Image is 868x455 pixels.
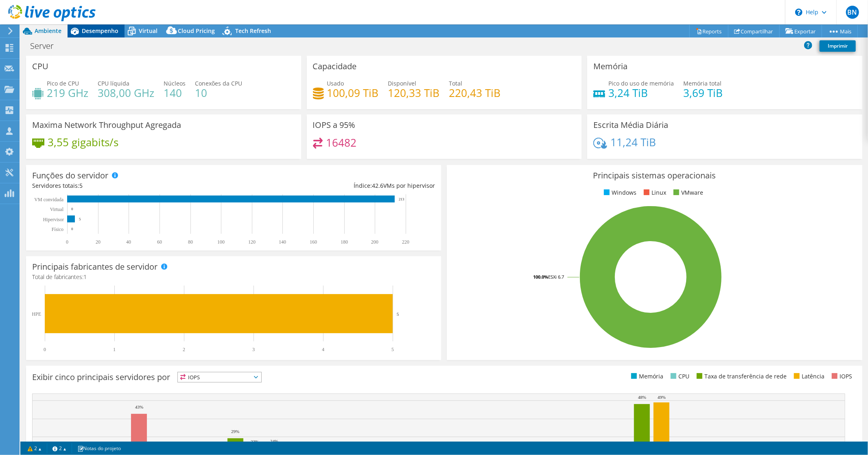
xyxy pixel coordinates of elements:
[113,347,116,352] text: 1
[846,6,859,19] span: BN
[629,372,663,381] li: Memória
[689,25,728,37] a: Reports
[234,181,435,190] div: Índice: VMs por hipervisor
[126,239,131,245] text: 40
[642,188,666,197] li: Linux
[402,239,409,245] text: 220
[139,27,157,35] span: Virtual
[178,372,261,382] span: IOPS
[728,25,780,37] a: Compartilhar
[44,347,46,352] text: 0
[779,25,822,37] a: Exportar
[231,429,239,434] text: 29%
[32,273,435,281] h4: Total de fabricantes:
[820,40,856,52] a: Imprimir
[671,188,703,197] li: VMware
[32,171,108,180] h3: Funções do servidor
[548,274,564,280] tspan: ESXi 6.7
[388,88,440,97] h4: 120,33 TiB
[35,27,61,35] span: Ambiente
[195,79,242,87] span: Conexões da CPU
[47,79,79,87] span: Pico de CPU
[372,182,383,189] span: 42.6
[98,88,154,97] h4: 308,00 GHz
[43,217,64,222] text: Hipervisor
[164,88,186,97] h4: 140
[32,181,234,190] div: Servidores totais:
[32,121,181,130] h3: Maxima Network Throughput Agregada
[608,79,674,87] span: Pico do uso de memória
[66,239,68,245] text: 0
[341,239,348,245] text: 180
[178,27,215,35] span: Cloud Pricing
[47,443,72,453] a: 2
[79,217,81,221] text: 5
[279,239,286,245] text: 140
[32,311,41,317] text: HPE
[453,171,856,180] h3: Principais sistemas operacionais
[32,62,48,71] h3: CPU
[792,372,824,381] li: Latência
[50,207,64,212] text: Virtual
[47,88,88,97] h4: 219 GHz
[248,239,256,245] text: 120
[683,88,723,97] h4: 3,69 TiB
[22,443,47,453] a: 2
[157,239,162,245] text: 60
[795,9,802,16] svg: \n
[326,138,356,147] h4: 16482
[327,79,344,87] span: Usado
[371,239,378,245] text: 200
[593,62,627,71] h3: Memória
[313,62,357,71] h3: Capacidade
[388,79,417,87] span: Disponível
[658,395,666,400] text: 49%
[34,197,63,202] text: VM convidada
[830,372,852,381] li: IOPS
[683,79,722,87] span: Memória total
[610,138,656,147] h4: 11,24 TiB
[397,312,399,317] text: 5
[638,395,646,400] text: 48%
[391,347,394,352] text: 5
[71,227,73,231] text: 0
[608,88,674,97] h4: 3,24 TiB
[48,138,118,147] h4: 3,55 gigabits/s
[399,197,404,201] text: 213
[449,88,501,97] h4: 220,43 TiB
[164,79,186,87] span: Núcleos
[251,439,259,444] text: 23%
[449,79,463,87] span: Total
[71,207,73,211] text: 0
[82,27,118,35] span: Desempenho
[79,182,83,189] span: 5
[822,25,858,37] a: Mais
[593,121,668,130] h3: Escrita Média Diária
[310,239,317,245] text: 160
[252,347,255,352] text: 3
[72,443,127,453] a: Notas do projeto
[327,88,379,97] h4: 100,09 TiB
[270,439,278,444] text: 24%
[195,88,242,97] h4: 10
[602,188,636,197] li: Windows
[135,404,143,409] text: 43%
[322,347,324,352] text: 4
[98,79,129,87] span: CPU líquida
[96,239,101,245] text: 20
[32,262,157,271] h3: Principais fabricantes de servidor
[235,27,271,35] span: Tech Refresh
[217,239,225,245] text: 100
[533,274,548,280] tspan: 100.0%
[188,239,193,245] text: 80
[26,42,66,51] h1: Server
[695,372,787,381] li: Taxa de transferência de rede
[183,347,185,352] text: 2
[83,273,87,281] span: 1
[669,372,689,381] li: CPU
[52,226,63,232] tspan: Físico
[313,121,356,130] h3: IOPS a 95%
